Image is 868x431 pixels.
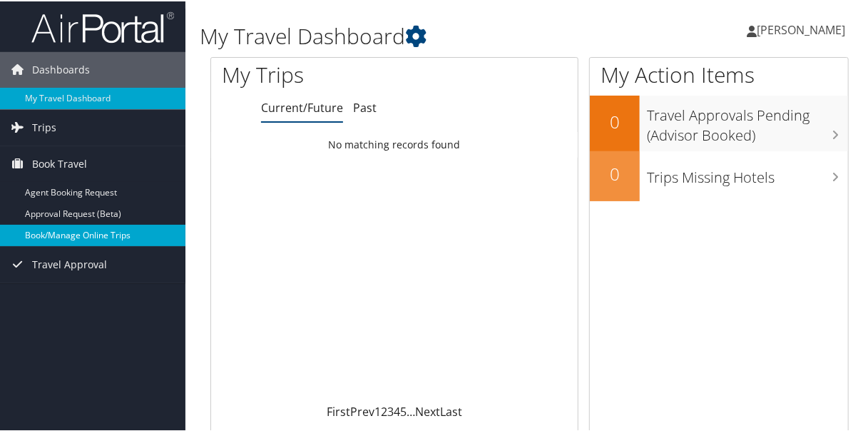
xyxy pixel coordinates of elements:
[32,51,90,86] span: Dashboards
[353,98,377,114] a: Past
[381,402,387,418] a: 2
[387,402,394,418] a: 3
[32,245,107,281] span: Travel Approval
[590,150,848,200] a: 0Trips Missing Hotels
[590,161,640,185] h2: 0
[211,131,578,156] td: No matching records found
[440,402,462,418] a: Last
[261,98,343,114] a: Current/Future
[415,402,440,418] a: Next
[590,108,640,133] h2: 0
[32,145,87,181] span: Book Travel
[407,402,415,418] span: …
[200,20,640,50] h1: My Travel Dashboard
[374,402,381,418] a: 1
[747,7,859,50] a: [PERSON_NAME]
[647,97,848,144] h3: Travel Approvals Pending (Advisor Booked)
[31,9,174,43] img: airportal-logo.png
[757,21,845,36] span: [PERSON_NAME]
[400,402,407,418] a: 5
[222,59,414,88] h1: My Trips
[590,94,848,149] a: 0Travel Approvals Pending (Advisor Booked)
[350,402,374,418] a: Prev
[590,59,848,88] h1: My Action Items
[647,159,848,186] h3: Trips Missing Hotels
[327,402,350,418] a: First
[394,402,400,418] a: 4
[32,108,56,144] span: Trips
